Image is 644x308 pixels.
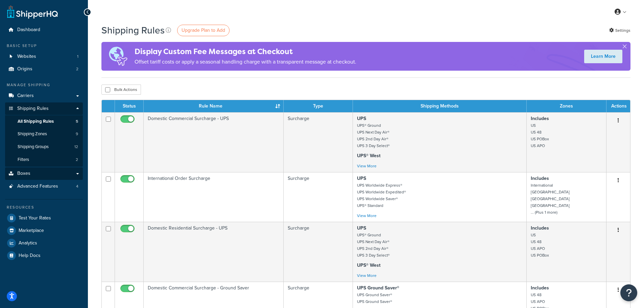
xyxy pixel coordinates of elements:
[17,106,49,112] span: Shipping Rules
[17,93,34,99] span: Carriers
[531,232,549,258] small: US US 48 US APO US POBox
[17,27,40,33] span: Dashboard
[357,182,406,209] small: UPS Worldwide Express® UPS Worldwide Expedited® UPS Worldwide Saver® UPS® Standard
[19,240,37,246] span: Analytics
[17,184,58,189] span: Advanced Features
[177,25,230,36] a: Upgrade Plan to Add
[76,66,78,72] span: 2
[19,228,44,234] span: Marketplace
[5,115,83,128] a: All Shipping Rules 5
[5,224,83,237] a: Marketplace
[19,215,51,221] span: Test Your Rates
[5,90,83,102] a: Carriers
[284,172,353,222] td: Surcharge
[101,42,135,71] img: duties-banner-06bc72dcb5fe05cb3f9472aba00be2ae8eb53ab6f0d8bb03d382ba314ac3c341.png
[531,284,549,291] strong: Includes
[17,54,36,60] span: Websites
[5,50,83,63] a: Websites 1
[5,237,83,249] a: Analytics
[18,157,29,163] span: Filters
[144,100,284,112] th: Rule Name : activate to sort column ascending
[531,175,549,182] strong: Includes
[5,102,83,115] a: Shipping Rules
[76,184,78,189] span: 4
[18,131,47,137] span: Shipping Zones
[5,82,83,88] div: Manage Shipping
[5,153,83,166] li: Filters
[7,5,58,19] a: ShipperHQ Home
[5,43,83,49] div: Basic Setup
[5,128,83,140] a: Shipping Zones 9
[284,112,353,172] td: Surcharge
[527,100,606,112] th: Zones
[5,167,83,180] a: Boxes
[5,128,83,140] li: Shipping Zones
[357,292,392,305] small: UPS Ground Saver® UPS Ground Saver®
[101,24,165,37] h1: Shipping Rules
[531,115,549,122] strong: Includes
[5,250,83,262] a: Help Docs
[115,100,144,112] th: Status
[101,85,141,95] button: Bulk Actions
[5,153,83,166] a: Filters 2
[357,163,377,169] a: View More
[5,141,83,153] li: Shipping Groups
[620,284,637,301] button: Open Resource Center
[19,253,41,259] span: Help Docs
[284,222,353,282] td: Surcharge
[357,122,390,149] small: UPS® Ground UPS Next Day Air® UPS 2nd Day Air® UPS 3 Day Select®
[5,24,83,36] a: Dashboard
[357,262,381,269] strong: UPS® West
[357,273,377,279] a: View More
[584,50,622,63] a: Learn More
[353,100,527,112] th: Shipping Methods
[5,63,83,75] li: Origins
[606,100,630,112] th: Actions
[77,54,78,60] span: 1
[144,112,284,172] td: Domestic Commercial Surcharge - UPS
[5,102,83,167] li: Shipping Rules
[357,224,366,232] strong: UPS
[357,284,399,291] strong: UPS Ground Saver®
[18,119,54,124] span: All Shipping Rules
[135,46,356,57] h4: Display Custom Fee Messages at Checkout
[18,144,49,150] span: Shipping Groups
[74,144,78,150] span: 12
[5,50,83,63] li: Websites
[17,66,32,72] span: Origins
[5,180,83,193] li: Advanced Features
[357,213,377,219] a: View More
[5,63,83,75] a: Origins 2
[144,222,284,282] td: Domestic Residential Surcharge - UPS
[531,182,570,215] small: International [GEOGRAPHIC_DATA] [GEOGRAPHIC_DATA] [GEOGRAPHIC_DATA] ... (Plus 1 more)
[5,212,83,224] a: Test Your Rates
[284,100,353,112] th: Type
[357,115,366,122] strong: UPS
[5,115,83,128] li: All Shipping Rules
[76,131,78,137] span: 9
[531,122,549,149] small: US US 48 US POBox US APO
[76,157,78,163] span: 2
[357,175,366,182] strong: UPS
[5,141,83,153] a: Shipping Groups 12
[135,57,356,67] p: Offset tariff costs or apply a seasonal handling charge with a transparent message at checkout.
[182,27,225,34] span: Upgrade Plan to Add
[357,152,381,159] strong: UPS® West
[531,224,549,232] strong: Includes
[5,205,83,210] div: Resources
[357,232,390,258] small: UPS® Ground UPS Next Day Air® UPS 2nd Day Air® UPS 3 Day Select®
[17,171,30,176] span: Boxes
[609,26,630,35] a: Settings
[144,172,284,222] td: International Order Surcharge
[5,180,83,193] a: Advanced Features 4
[76,119,78,124] span: 5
